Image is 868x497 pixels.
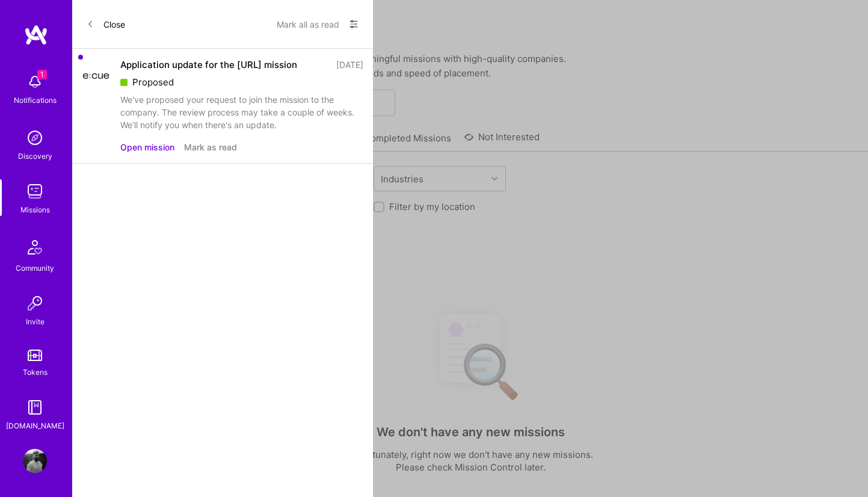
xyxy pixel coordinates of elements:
[20,449,50,473] a: User Avatar
[23,366,48,378] div: Tokens
[23,449,47,473] img: User Avatar
[28,350,42,361] img: tokens
[23,395,47,419] img: guide book
[18,150,52,162] div: Discovery
[120,76,363,88] div: Proposed
[23,179,47,203] img: teamwork
[23,291,47,315] img: Invite
[26,315,45,328] div: Invite
[20,233,49,262] img: Community
[120,93,363,131] div: We've proposed your request to join the mission to the company. The review process may take a cou...
[277,14,339,34] button: Mark all as read
[23,126,47,150] img: discovery
[20,203,50,216] div: Missions
[120,141,174,153] button: Open mission
[120,58,297,71] div: Application update for the [URL] mission
[24,24,48,46] img: logo
[336,58,363,71] div: [DATE]
[6,419,64,432] div: [DOMAIN_NAME]
[82,62,111,84] img: Company Logo
[87,14,125,34] button: Close
[184,141,237,153] button: Mark as read
[16,262,54,274] div: Community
